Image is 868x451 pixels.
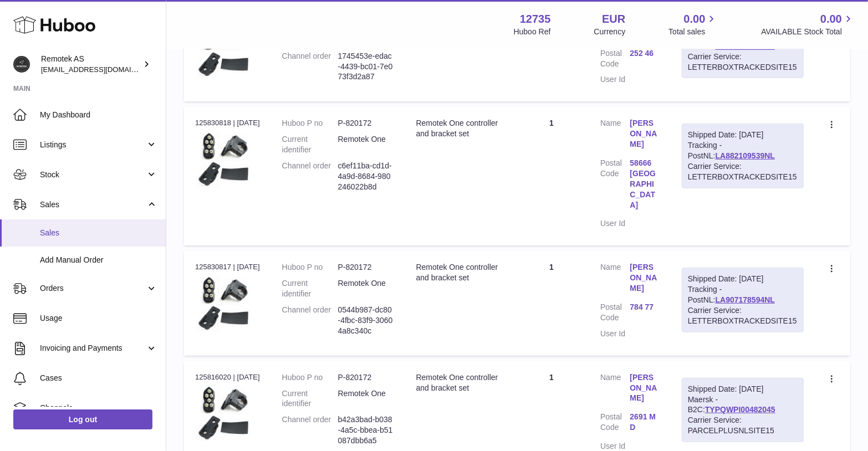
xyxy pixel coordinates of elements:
dd: 0544b987-dc80-4fbc-83f9-30604a8c340c [338,305,394,336]
span: Sales [40,199,146,210]
a: [PERSON_NAME] [630,262,660,294]
div: Remotek One controller and bracket set [416,262,503,283]
span: Stock [40,170,146,180]
span: 0.00 [684,12,706,27]
div: Shipped Date: [DATE] [688,384,798,394]
dt: Current identifier [282,134,338,155]
img: 127351693993591.jpg [195,276,251,331]
div: 125830817 | [DATE] [195,262,260,272]
span: Invoicing and Payments [40,343,146,353]
div: Shipped Date: [DATE] [688,274,798,284]
div: Carrier Service: LETTERBOXTRACKEDSITE15 [688,52,798,73]
dt: Name [600,372,630,407]
span: Listings [40,140,146,150]
dt: Huboo P no [282,262,338,273]
span: Cases [40,373,157,383]
dt: Postal Code [600,302,630,323]
span: [EMAIL_ADDRESS][DOMAIN_NAME] [41,65,163,74]
dd: Remotek One [338,388,394,409]
div: Remotek One controller and bracket set [416,118,503,139]
td: 1 [514,107,589,245]
div: Currency [594,27,626,37]
dt: Current identifier [282,388,338,409]
dt: Channel order [282,414,338,446]
strong: 12735 [520,12,551,27]
dd: b42a3bad-b038-4a5c-bbea-b51087dbb6a5 [338,414,394,446]
dt: Huboo P no [282,372,338,383]
dt: User Id [600,74,630,85]
span: 0.00 [820,12,842,27]
td: 1 [514,251,589,355]
a: 2691 MD [630,412,660,433]
div: Maersk - B2C: [682,378,804,442]
a: LA882109539NL [716,151,775,160]
a: LA907178594NL [716,295,775,304]
dd: P-820172 [338,372,394,383]
img: 127351693993591.jpg [195,386,251,441]
span: Orders [40,283,146,294]
a: [PERSON_NAME] [630,372,660,404]
img: dag@remotek.no [13,56,30,73]
a: Log out [13,409,152,429]
div: Carrier Service: LETTERBOXTRACKEDSITE15 [688,161,798,182]
img: 127351693993591.jpg [195,22,251,78]
dt: Channel order [282,305,338,336]
span: Sales [40,228,157,238]
dd: c6ef11ba-cd1d-4a9d-8684-980246022b8d [338,161,394,192]
div: 125816020 | [DATE] [195,372,260,382]
a: [PERSON_NAME] [630,118,660,150]
div: Carrier Service: PARCELPLUSNLSITE15 [688,415,798,436]
img: 127351693993591.jpg [195,132,251,187]
dd: P-820172 [338,262,394,273]
strong: EUR [602,12,625,27]
div: Huboo Ref [514,27,551,37]
span: My Dashboard [40,110,157,120]
a: TYPQWPI00482045 [705,405,775,414]
dt: Current identifier [282,278,338,299]
a: 0.00 Total sales [668,12,718,37]
dt: Postal Code [600,158,630,213]
dd: 1745453e-edac-4439-bc01-7e073f3d2a87 [338,51,394,83]
div: Remotek One controller and bracket set [416,372,503,393]
dt: Huboo P no [282,118,338,129]
div: Tracking - PostNL: [682,124,804,188]
dt: User Id [600,329,630,339]
span: Usage [40,313,157,324]
div: Shipped Date: [DATE] [688,130,798,140]
dt: Postal Code [600,412,630,435]
dd: Remotek One [338,278,394,299]
dt: Channel order [282,161,338,192]
dd: Remotek One [338,134,394,155]
dt: Name [600,262,630,296]
span: Channels [40,403,157,413]
a: LA900172827NL [716,42,775,50]
span: Add Manual Order [40,255,157,265]
div: Carrier Service: LETTERBOXTRACKEDSITE15 [688,305,798,326]
a: 784 77 [630,302,660,312]
a: 252 46 [630,48,660,59]
span: Total sales [668,27,718,37]
div: 125830818 | [DATE] [195,118,260,128]
dd: P-820172 [338,118,394,129]
a: 0.00 AVAILABLE Stock Total [761,12,855,37]
dt: Postal Code [600,48,630,69]
div: Remotek AS [41,54,141,75]
dt: Channel order [282,51,338,83]
a: 58666 [GEOGRAPHIC_DATA] [630,158,660,210]
span: AVAILABLE Stock Total [761,27,855,37]
dt: Name [600,118,630,152]
div: Tracking - PostNL: [682,268,804,332]
dt: User Id [600,218,630,229]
